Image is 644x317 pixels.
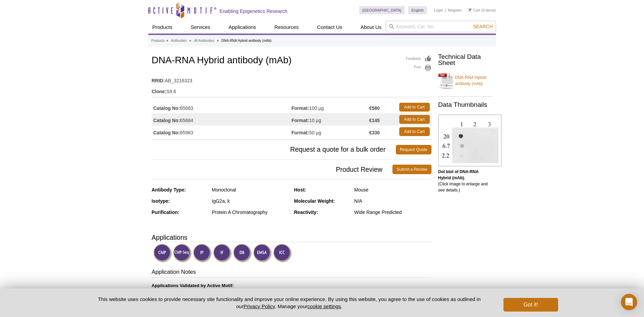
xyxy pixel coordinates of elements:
[173,244,192,263] img: ChIP-Seq Validated
[354,187,431,193] div: Mouse
[153,130,180,136] strong: Catalog No:
[148,21,177,34] a: Products
[86,296,493,310] p: This website uses cookies to provide necessary site functionality and improve your online experie...
[194,38,214,44] a: All Antibodies
[253,244,272,263] img: Electrophoretic Mobility Shift Assay Validated
[221,39,271,43] li: DNA-RNA Hybrid antibody (mAb)
[152,113,292,126] td: 65684
[621,294,637,310] div: Open Intercom Messenger
[152,187,186,193] strong: Antibody Type:
[399,127,430,136] a: Add to Cart
[313,21,346,34] a: Contact Us
[152,88,167,95] strong: Clone:
[152,268,431,278] h3: Application Notes
[448,8,462,13] a: Register
[438,169,493,193] p: (Click image to enlarge and see details.)
[386,21,496,32] input: Keyword, Cat. No.
[152,55,431,67] h1: DNA-RNA Hybrid antibody (mAb)
[369,105,380,111] strong: €580
[213,244,232,263] img: Immunofluorescence Validated
[292,126,369,138] td: 50 µg
[217,39,219,43] li: »
[399,115,430,124] a: Add to Cart
[152,198,170,204] strong: Isotype:
[152,283,234,288] b: Applications Validated by Active Motif:
[152,101,292,113] td: 65683
[152,283,431,295] p: 1 µg/ml.
[153,117,180,123] strong: Catalog No:
[408,6,427,14] a: English
[399,103,430,112] a: Add to Cart
[187,21,215,34] a: Services
[152,210,180,215] strong: Purification:
[220,8,288,14] h2: Enabling Epigenetics Research
[292,101,369,113] td: 100 µg
[354,198,431,204] div: N/A
[224,21,260,34] a: Applications
[152,73,431,84] td: AB_3216323
[243,303,275,309] a: Privacy Policy
[233,244,252,263] img: Dot Blot Validated
[212,187,289,193] div: Monoclonal
[406,64,431,72] a: Print
[171,38,187,44] a: Antibodies
[292,117,309,123] strong: Format:
[396,145,431,154] a: Request Quote
[193,244,212,263] img: Immunoprecipitation Validated
[438,115,501,166] img: DNA-RNA Hybrid (mAb) tested by dot blot analysis.
[471,23,495,30] button: Search
[468,8,472,12] img: Your Cart
[359,6,405,14] a: [GEOGRAPHIC_DATA]
[189,39,191,43] li: »
[294,187,306,193] strong: Host:
[153,244,172,263] img: ChIP Validated
[292,105,309,111] strong: Format:
[152,78,165,84] strong: RRID:
[369,117,380,123] strong: €145
[392,165,431,174] a: Submit a Review
[468,6,496,14] li: (0 items)
[292,113,369,126] td: 10 µg
[354,209,431,215] div: Wide Range Predicted
[152,165,393,174] span: Product Review
[151,38,165,44] a: Products
[294,210,318,215] strong: Reactivity:
[438,102,493,108] h2: Data Thumbnails
[445,6,446,14] li: |
[307,303,341,309] button: cookie settings
[356,21,386,34] a: About Us
[166,39,168,43] li: »
[152,232,431,243] h3: Applications
[468,8,480,13] a: Cart
[153,105,180,111] strong: Catalog No:
[406,55,431,63] a: Feedback
[292,130,309,136] strong: Format:
[438,70,493,91] a: DNA-RNA Hybrid antibody (mAb)
[503,298,558,312] button: Got it!
[434,8,443,13] a: Login
[152,126,292,138] td: 65983
[438,54,493,66] h2: Technical Data Sheet
[270,21,303,34] a: Resources
[438,169,479,180] b: Dot blot of DNA-RNA Hybrid (mAb).
[152,145,396,154] span: Request a quote for a bulk order
[273,244,292,263] img: Immunocytochemistry Validated
[294,198,335,204] strong: Molecular Weight:
[369,130,380,136] strong: €330
[212,209,289,215] div: Protein A Chromatography
[473,24,493,29] span: Search
[152,84,431,95] td: S9.6
[212,198,289,204] div: IgG2a, k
